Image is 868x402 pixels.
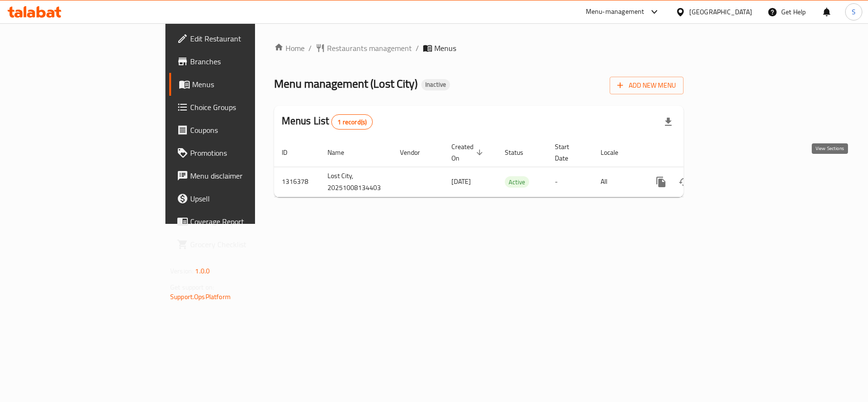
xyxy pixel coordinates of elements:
[190,216,303,227] span: Coverage Report
[555,141,582,164] span: Start Date
[170,291,231,303] a: Support.OpsPlatform
[332,118,372,127] span: 1 record(s)
[617,80,676,91] span: Add New Menu
[195,265,210,277] span: 1.0.0
[169,50,310,73] a: Branches
[320,167,392,197] td: Lost City, 20251008134403
[852,7,856,17] span: S
[593,167,642,197] td: All
[192,79,303,90] span: Menus
[610,77,684,94] button: Add New Menu
[642,138,749,167] th: Actions
[190,147,303,159] span: Promotions
[169,164,310,187] a: Menu disclaimer
[331,114,373,130] div: Total records count
[190,239,303,250] span: Grocery Checklist
[650,171,673,193] button: more
[169,119,310,141] a: Coupons
[689,7,752,17] div: [GEOGRAPHIC_DATA]
[274,73,418,94] span: Menu management ( Lost City )
[190,33,303,44] span: Edit Restaurant
[190,124,303,136] span: Coupons
[169,27,310,50] a: Edit Restaurant
[169,96,310,119] a: Choice Groups
[416,42,419,54] li: /
[421,80,450,89] span: Inactive
[421,79,450,90] div: Inactive
[170,265,194,277] span: Version:
[274,138,749,197] table: enhanced table
[505,147,536,158] span: Status
[169,210,310,233] a: Coverage Report
[274,42,684,54] nav: breadcrumb
[601,147,631,158] span: Locale
[434,42,456,54] span: Menus
[400,147,432,158] span: Vendor
[673,171,695,193] button: Change Status
[586,6,644,18] div: Menu-management
[190,193,303,204] span: Upsell
[505,177,529,188] span: Active
[282,147,300,158] span: ID
[170,281,214,293] span: Get support on:
[657,111,680,133] div: Export file
[169,187,310,210] a: Upsell
[316,42,412,54] a: Restaurants management
[547,167,593,197] td: -
[169,73,310,96] a: Menus
[190,56,303,67] span: Branches
[169,233,310,256] a: Grocery Checklist
[190,101,303,113] span: Choice Groups
[451,141,486,164] span: Created On
[169,141,310,164] a: Promotions
[190,170,303,181] span: Menu disclaimer
[451,175,471,188] span: [DATE]
[282,114,373,130] h2: Menus List
[505,176,529,188] div: Active
[327,42,412,54] span: Restaurants management
[327,147,357,158] span: Name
